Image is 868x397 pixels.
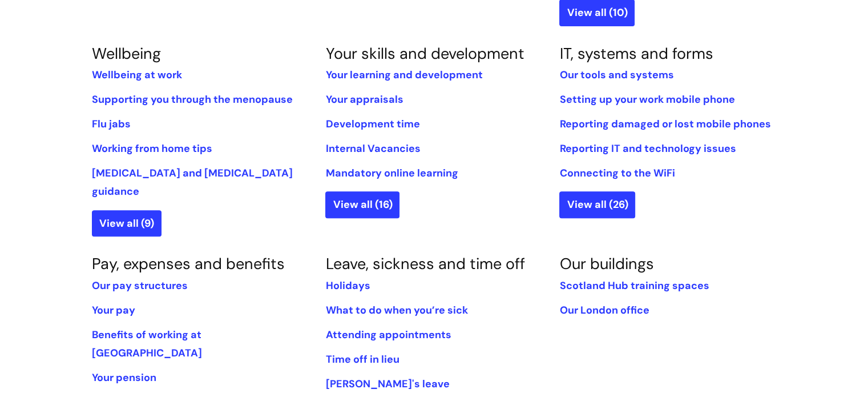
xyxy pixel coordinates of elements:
[92,254,285,274] a: Pay, expenses and benefits
[559,166,675,180] a: Connecting to the WiFi
[92,166,293,198] a: [MEDICAL_DATA] and [MEDICAL_DATA] guidance
[92,117,131,131] a: Flu jabs
[325,142,420,155] a: Internal Vacancies
[92,210,162,236] a: View all (9)
[92,142,212,155] a: Working from home tips
[325,352,399,366] a: Time off in lieu
[559,279,709,292] a: Scotland Hub training spaces
[92,93,293,106] a: Supporting you through the menopause
[559,303,649,317] a: Our London office
[325,254,524,274] a: Leave, sickness and time off
[92,303,135,317] a: Your pay
[325,43,524,63] a: Your skills and development
[325,303,467,317] a: What to do when you’re sick
[559,93,734,106] a: Setting up your work mobile phone
[325,191,399,218] a: View all (16)
[559,142,736,155] a: Reporting IT and technology issues
[325,377,449,391] a: [PERSON_NAME]'s leave
[92,279,188,292] a: Our pay structures
[559,117,770,131] a: Reporting damaged or lost mobile phones
[92,371,156,384] a: Your pension
[325,117,419,131] a: Development time
[559,254,653,274] a: Our buildings
[325,166,458,180] a: Mandatory online learning
[559,43,713,63] a: IT, systems and forms
[92,328,202,360] a: Benefits of working at [GEOGRAPHIC_DATA]
[92,68,182,82] a: Wellbeing at work
[325,93,403,106] a: Your appraisals
[325,328,451,342] a: Attending appointments
[92,43,161,63] a: Wellbeing
[559,191,635,218] a: View all (26)
[325,68,482,82] a: Your learning and development
[325,279,370,292] a: Holidays
[559,68,673,82] a: Our tools and systems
